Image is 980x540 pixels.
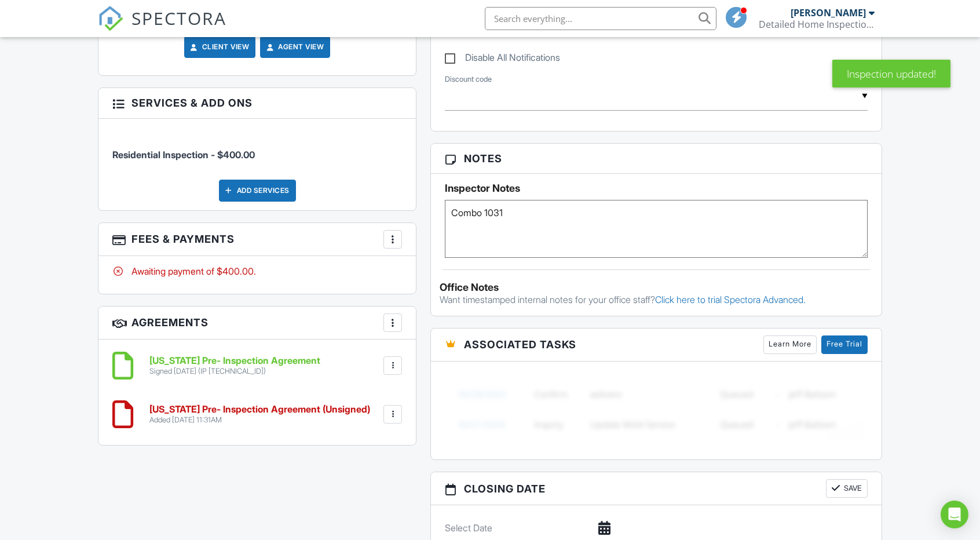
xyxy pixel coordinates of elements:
div: Signed [DATE] (IP [TECHNICAL_ID]) [149,367,320,376]
img: The Best Home Inspection Software - Spectora [98,6,123,31]
a: [US_STATE] Pre- Inspection Agreement (Unsigned) Added [DATE] 11:31AM [149,404,370,425]
h3: Services & Add ons [98,88,416,118]
div: Detailed Home Inspections, LLC [759,19,875,30]
a: Agent View [264,41,324,53]
span: SPECTORA [131,6,226,30]
h5: Inspector Notes [445,183,868,194]
h3: Notes [431,144,882,174]
a: Click here to trial Spectora Advanced. [655,294,806,305]
a: [US_STATE] Pre- Inspection Agreement Signed [DATE] (IP [TECHNICAL_ID]) [149,356,320,376]
div: Add Services [219,180,296,202]
a: Free Trial [821,335,868,354]
input: Search everything... [485,7,716,30]
a: SPECTORA [98,16,226,40]
a: Client View [188,41,250,53]
a: Learn More [763,335,817,354]
div: Awaiting payment of $400.00. [112,265,402,278]
div: Added [DATE] 11:31AM [149,415,370,425]
div: Inspection updated! [832,60,950,87]
div: [PERSON_NAME] [791,7,866,19]
span: Residential Inspection - $400.00 [112,149,255,160]
label: Disable All Notifications [445,52,560,67]
textarea: Combo 1031 [445,200,868,258]
h6: [US_STATE] Pre- Inspection Agreement (Unsigned) [149,404,370,415]
span: Associated Tasks [464,337,576,352]
h6: [US_STATE] Pre- Inspection Agreement [149,356,320,366]
div: Office Notes [440,282,873,293]
label: Discount code [445,74,492,85]
p: Want timestamped internal notes for your office staff? [440,293,873,306]
span: Closing date [464,481,546,497]
li: Service: Residential Inspection [112,127,402,170]
h3: Agreements [98,307,416,340]
h3: Fees & Payments [98,223,416,256]
img: blurred-tasks-251b60f19c3f713f9215ee2a18cbf2105fc2d72fcd585247cf5e9ec0c957c1dd.png [445,370,868,448]
button: Save [826,479,868,498]
div: Open Intercom Messenger [941,501,968,528]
